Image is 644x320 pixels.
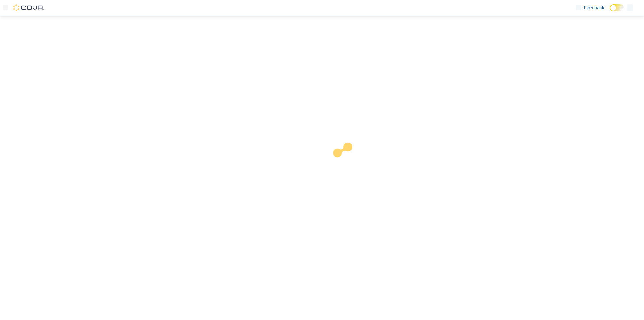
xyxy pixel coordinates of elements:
[610,11,610,12] span: Dark Mode
[573,1,607,14] a: Feedback
[13,4,44,11] img: Cova
[322,138,372,188] img: cova-loader
[584,4,604,11] span: Feedback
[610,4,624,11] input: Dark Mode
